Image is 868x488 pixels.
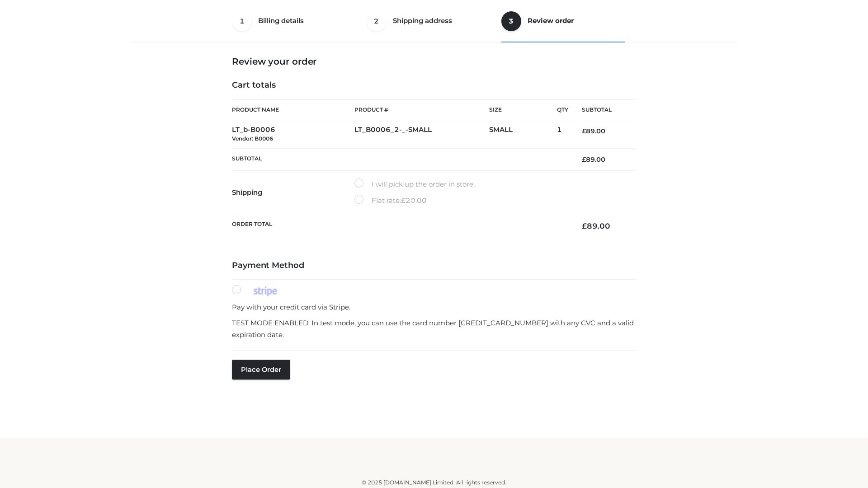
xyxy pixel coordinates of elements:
p: Pay with your credit card via Stripe. [232,301,636,313]
span: £ [582,127,586,135]
th: Product Name [232,99,354,120]
td: 1 [557,120,568,149]
label: I will pick up the order in store. [354,178,475,190]
th: Qty [557,99,568,120]
th: Subtotal [232,148,568,170]
small: Vendor: B0006 [232,135,273,142]
th: Shipping [232,171,354,214]
span: £ [582,155,586,164]
th: Product # [354,99,489,120]
span: £ [582,221,587,230]
h4: Cart totals [232,80,636,90]
th: Size [489,100,552,120]
h4: Payment Method [232,261,636,271]
bdi: 89.00 [582,127,605,135]
td: LT_B0006_2-_-SMALL [354,120,489,149]
p: TEST MODE ENABLED. In test mode, you can use the card number [CREDIT_CARD_NUMBER] with any CVC an... [232,317,636,340]
bdi: 89.00 [582,155,605,164]
h3: Review your order [232,56,636,67]
span: £ [401,196,406,205]
th: Subtotal [568,100,636,120]
th: Order Total [232,214,568,238]
bdi: 20.00 [401,196,427,205]
td: SMALL [489,120,557,149]
label: Flat rate: [354,195,427,206]
bdi: 89.00 [582,221,610,230]
div: © 2025 [DOMAIN_NAME] Limited. All rights reserved. [134,478,734,487]
td: LT_b-B0006 [232,120,354,149]
button: Place order [232,360,290,380]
